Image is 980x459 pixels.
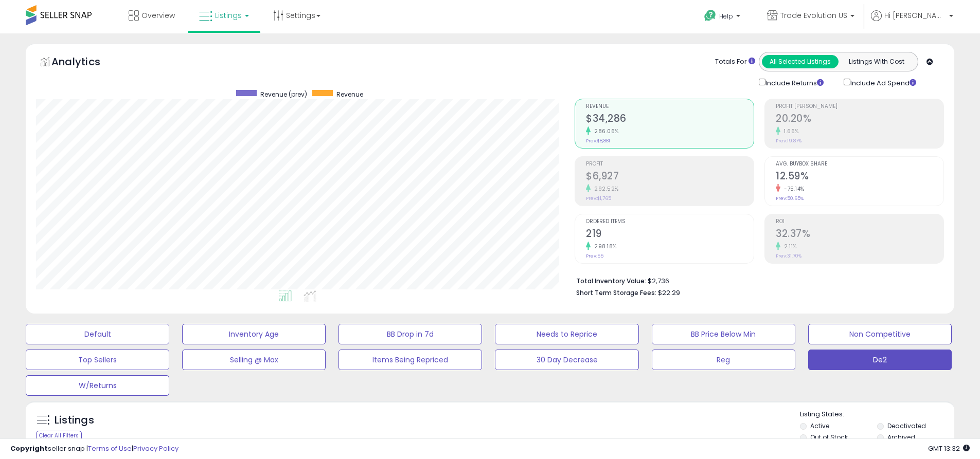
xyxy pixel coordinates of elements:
button: Needs to Reprice [495,324,638,344]
button: Items Being Repriced [338,350,482,370]
a: Hi [PERSON_NAME] [871,10,953,33]
span: Help [719,12,733,21]
small: Prev: $8,881 [586,138,610,144]
small: 292.52% [591,185,619,193]
div: seller snap | | [10,444,179,454]
span: Avg. Buybox Share [776,161,943,167]
b: Total Inventory Value: [576,277,646,285]
span: $22.29 [658,288,680,298]
span: Revenue [336,90,363,99]
h5: Listings [55,413,94,428]
span: Revenue [586,104,754,109]
label: Archived [887,433,915,442]
span: ROI [776,219,943,225]
label: Deactivated [887,421,926,430]
span: Overview [141,10,175,21]
button: Reg [652,350,795,370]
label: Out of Stock [810,433,848,442]
a: Help [696,2,751,33]
button: De2 [808,350,952,370]
button: 30 Day Decrease [495,350,638,370]
a: Terms of Use [88,444,132,453]
span: Revenue (prev) [260,90,307,99]
button: BB Drop in 7d [338,324,482,344]
button: Default [26,324,169,344]
strong: Copyright [10,444,48,453]
li: $2,736 [576,274,936,286]
label: Active [810,421,829,430]
h2: 32.37% [776,228,943,242]
button: Inventory Age [182,324,326,344]
small: 1.66% [780,127,799,135]
h2: $6,927 [586,170,754,184]
h2: 219 [586,228,754,242]
small: 298.18% [591,243,617,250]
span: Trade Evolution US [780,10,847,21]
a: Privacy Policy [133,444,179,453]
small: Prev: 31.70% [776,253,801,259]
p: Listing States: [800,410,954,419]
div: Clear All Filters [36,431,82,440]
button: Non Competitive [808,324,952,344]
button: Top Sellers [26,350,169,370]
small: Prev: 19.87% [776,138,801,144]
b: Short Term Storage Fees: [576,288,656,297]
h2: $34,286 [586,113,754,126]
h5: Analytics [51,54,120,71]
div: Include Returns [751,77,836,88]
small: Prev: $1,765 [586,195,611,201]
button: Listings With Cost [838,55,915,68]
button: W/Returns [26,375,169,396]
button: Selling @ Max [182,350,326,370]
i: Get Help [704,9,717,22]
small: -75.14% [780,185,805,193]
h2: 20.20% [776,113,943,126]
button: BB Price Below Min [652,324,795,344]
span: Ordered Items [586,219,754,225]
small: Prev: 55 [586,253,603,259]
small: Prev: 50.65% [776,195,804,201]
h2: 12.59% [776,170,943,184]
span: Listings [215,10,242,21]
div: Totals For [715,57,755,67]
small: 286.06% [591,127,619,135]
span: Hi [PERSON_NAME] [884,10,946,21]
span: Profit [586,161,754,167]
div: Include Ad Spend [836,77,933,88]
span: 2025-08-11 13:32 GMT [928,444,970,453]
small: 2.11% [780,243,797,250]
button: All Selected Listings [762,55,839,68]
span: Profit [PERSON_NAME] [776,104,943,109]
